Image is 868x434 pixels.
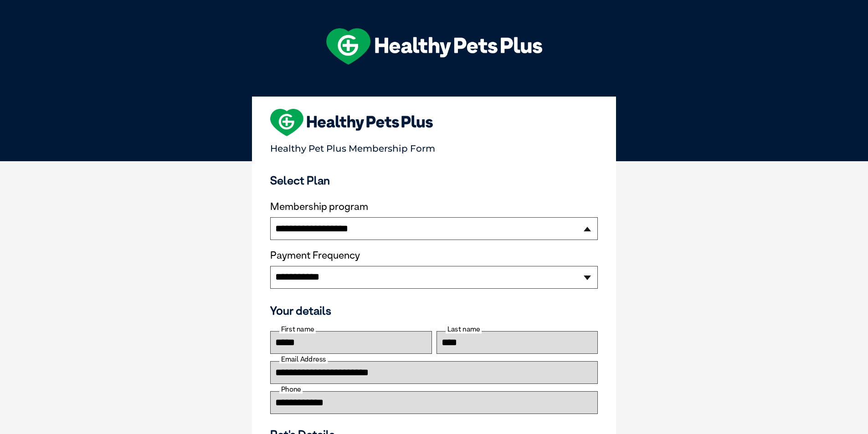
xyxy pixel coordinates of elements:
[279,385,303,393] label: Phone
[446,325,482,333] label: Last name
[270,174,598,187] h3: Select Plan
[270,139,598,154] p: Healthy Pet Plus Membership Form
[279,355,328,363] label: Email Address
[270,201,598,213] label: Membership program
[279,325,316,333] label: First name
[270,250,360,261] label: Payment Frequency
[326,28,542,65] img: hpp-logo-landscape-green-white.png
[270,109,433,136] img: heart-shape-hpp-logo-large.png
[270,304,598,317] h3: Your details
